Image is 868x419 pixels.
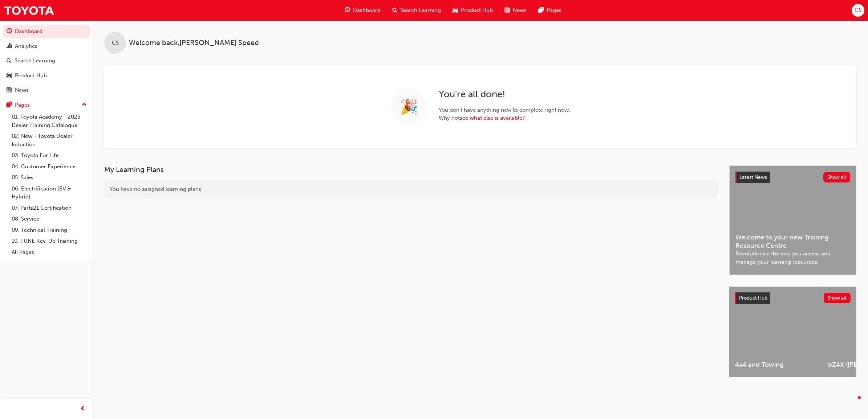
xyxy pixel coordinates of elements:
span: Pages [547,6,561,15]
div: Product Hub [15,71,47,80]
a: Analytics [3,40,90,53]
a: 02. New - Toyota Dealer Induction [9,131,90,150]
span: 4x4 and Towing [735,361,816,369]
img: Trak [4,2,54,19]
a: Product HubShow all [735,292,851,304]
a: 05. Sales [9,172,90,183]
span: Search Learning [400,6,441,15]
span: pages-icon [7,102,12,108]
span: Revolutionise the way you access and manage your learning resources. [735,250,850,266]
span: 🎉 [400,103,418,111]
a: 4x4 and Towing [729,287,822,377]
div: Analytics [15,42,37,50]
span: You don ' t have anything new to complete right now. [439,106,570,114]
a: news-iconNews [499,3,532,18]
a: Dashboard [3,25,90,38]
h3: My Learning Plans [104,165,718,174]
span: news-icon [504,6,510,15]
iframe: Intercom live chat [843,394,861,412]
button: DashboardAnalyticsSearch LearningProduct HubNews [3,23,90,98]
a: 03. Toyota For Life [9,150,90,161]
div: News [15,86,29,94]
a: 06. Electrification (EV & Hybrid) [9,183,90,202]
span: CS [112,39,119,47]
span: Welcome back , [PERSON_NAME] Speed [129,39,259,47]
a: Search Learning [3,54,90,67]
a: car-iconProduct Hub [447,3,499,18]
span: Product Hub [739,295,767,301]
span: News [513,6,527,15]
span: car-icon [453,6,458,15]
div: You have no assigned learning plans [104,180,718,199]
span: Product Hub [461,6,493,15]
span: car-icon [7,73,12,79]
button: Show all [823,172,851,182]
button: Pages [3,98,90,112]
a: Latest NewsShow allWelcome to your new Training Resource CentreRevolutionise the way you access a... [729,165,856,275]
a: 04. Customer Experience [9,161,90,172]
a: search-iconSearch Learning [386,3,447,18]
span: guage-icon [7,28,12,35]
a: All Pages [9,247,90,258]
span: prev-icon [80,404,85,414]
a: 07. Parts21 Certification [9,202,90,214]
span: chart-icon [7,43,12,50]
div: Search Learning [15,57,55,65]
a: 10. TUNE Rev-Up Training [9,235,90,247]
a: News [3,83,90,97]
a: Latest NewsShow all [735,172,850,183]
a: see what else is available? [460,115,525,121]
button: CS [852,4,864,17]
span: Latest News [739,174,767,180]
a: 01. Toyota Academy - 2025 Dealer Training Catalogue [9,111,90,131]
a: 09. Technical Training [9,225,90,236]
span: up-icon [82,100,87,110]
a: 08. Service [9,213,90,225]
a: pages-iconPages [532,3,567,18]
span: pages-icon [538,6,544,15]
button: Show all [824,293,851,303]
a: Product Hub [3,69,90,82]
span: search-icon [7,58,12,64]
div: Pages [15,101,30,109]
span: news-icon [7,87,12,94]
h2: You ' re all done! [439,89,570,100]
span: search-icon [392,6,397,15]
span: guage-icon [345,6,350,15]
a: guage-iconDashboard [339,3,386,18]
span: Dashboard [353,6,381,15]
span: CS [855,6,861,15]
span: Welcome to your new Training Resource Centre [735,233,850,250]
span: Why not [439,114,570,122]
